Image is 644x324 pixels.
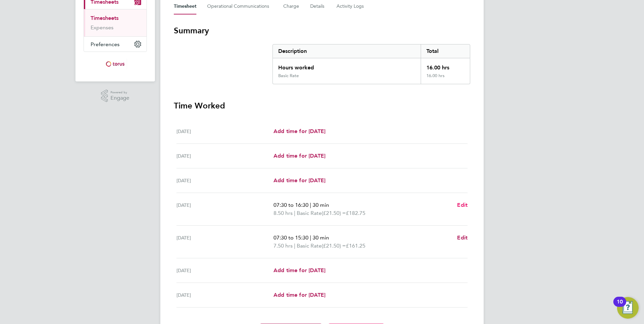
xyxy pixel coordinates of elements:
[322,210,346,216] span: (£21.50) =
[273,210,293,216] span: 8.50 hrs
[273,266,325,274] a: Add time for [DATE]
[103,59,127,69] img: torus-logo-retina.png
[273,177,325,184] span: Add time for [DATE]
[91,15,119,21] a: Timesheets
[313,234,329,241] span: 30 min
[457,234,468,241] span: Edit
[322,242,346,249] span: (£21.50) =
[91,41,120,47] span: Preferences
[421,58,470,73] div: 16.00 hrs
[84,9,147,36] div: Timesheets
[273,44,421,58] div: Description
[176,152,273,160] div: [DATE]
[310,202,311,208] span: |
[176,127,273,135] div: [DATE]
[273,152,325,160] a: Add time for [DATE]
[174,100,470,111] h3: Time Worked
[273,153,325,159] span: Add time for [DATE]
[421,44,470,58] div: Total
[310,234,311,241] span: |
[272,44,470,84] div: Summary
[273,58,421,73] div: Hours worked
[346,242,365,249] span: £161.25
[273,176,325,185] a: Add time for [DATE]
[273,128,325,134] span: Add time for [DATE]
[176,201,273,217] div: [DATE]
[457,234,468,242] a: Edit
[421,73,470,84] div: 16.00 hrs
[176,291,273,299] div: [DATE]
[297,242,322,250] span: Basic Rate
[273,292,325,298] span: Add time for [DATE]
[313,202,329,208] span: 30 min
[346,210,365,216] span: £182.75
[176,176,273,185] div: [DATE]
[176,234,273,250] div: [DATE]
[294,242,295,249] span: |
[273,234,309,241] span: 07:30 to 15:30
[457,201,468,209] a: Edit
[457,202,468,208] span: Edit
[84,37,147,52] button: Preferences
[110,95,129,101] span: Engage
[273,242,293,249] span: 7.50 hrs
[176,266,273,274] div: [DATE]
[273,202,309,208] span: 07:30 to 16:30
[617,302,623,311] div: 10
[110,90,129,95] span: Powered by
[273,291,325,299] a: Add time for [DATE]
[297,209,322,217] span: Basic Rate
[294,210,295,216] span: |
[174,25,470,36] h3: Summary
[84,59,147,69] a: Go to home page
[91,24,114,31] a: Expenses
[101,90,130,102] a: Powered byEngage
[278,73,299,78] div: Basic Rate
[273,127,325,135] a: Add time for [DATE]
[617,297,639,319] button: Open Resource Center, 10 new notifications
[273,267,325,273] span: Add time for [DATE]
